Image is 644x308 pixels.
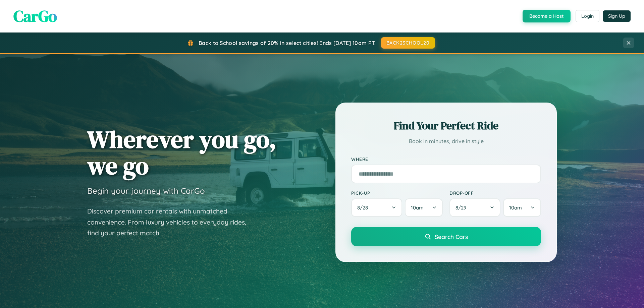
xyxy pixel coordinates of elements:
button: Search Cars [351,227,541,246]
span: 8 / 28 [357,204,371,211]
p: Discover premium car rentals with unmatched convenience. From luxury vehicles to everyday rides, ... [87,206,255,239]
label: Drop-off [449,190,541,196]
button: 10am [503,198,541,217]
span: Search Cars [435,233,468,240]
span: 10am [411,204,424,211]
button: 10am [405,198,443,217]
h2: Find Your Perfect Ride [351,118,541,133]
label: Where [351,156,541,162]
button: 8/29 [449,198,500,217]
button: 8/28 [351,198,402,217]
button: BACK2SCHOOL20 [381,37,435,49]
button: Become a Host [523,10,571,22]
span: CarGo [13,5,57,27]
button: Login [576,10,599,22]
button: Sign Up [603,10,631,22]
h1: Wherever you go, we go [87,126,276,179]
span: 10am [509,204,522,211]
label: Pick-up [351,190,443,196]
h3: Begin your journey with CarGo [87,186,205,196]
span: 8 / 29 [455,204,470,211]
span: Back to School savings of 20% in select cities! Ends [DATE] 10am PT. [199,40,376,46]
p: Book in minutes, drive in style [351,136,541,146]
